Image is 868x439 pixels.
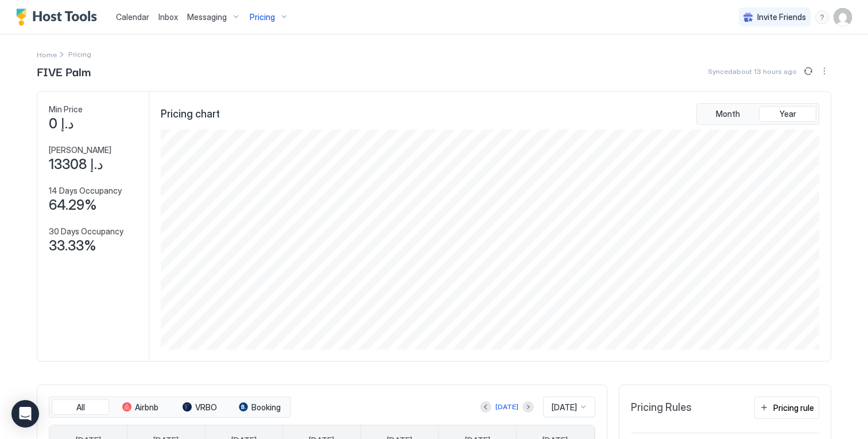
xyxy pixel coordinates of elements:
[834,8,852,26] div: User profile
[49,237,96,254] span: 33.33%
[171,399,228,416] button: VRBO
[49,156,103,173] span: د.إ 13308
[49,145,111,155] span: [PERSON_NAME]
[815,10,829,24] div: menu
[49,115,74,132] span: د.إ 0
[158,12,178,22] span: Inbox
[631,401,692,414] span: Pricing Rules
[49,186,122,196] span: 14 Days Occupancy
[780,109,796,119] span: Year
[11,400,39,428] div: Open Intercom Messenger
[251,402,281,413] span: Booking
[480,401,491,413] button: Previous month
[801,64,815,78] button: Sync prices
[231,399,288,416] button: Booking
[817,64,831,78] div: menu
[37,50,57,59] span: Home
[158,11,178,23] a: Inbox
[187,12,227,22] span: Messaging
[494,400,520,414] button: [DATE]
[68,50,91,58] span: Breadcrumb
[49,104,83,115] span: Min Price
[116,12,149,22] span: Calendar
[716,109,740,119] span: Month
[708,67,797,76] span: Synced about 13 hours ago
[757,12,806,22] span: Invite Friends
[37,62,91,80] span: FIVE Palm
[116,11,149,23] a: Calendar
[195,402,217,413] span: VRBO
[759,106,816,122] button: Year
[37,48,57,60] a: Home
[773,402,814,414] div: Pricing rule
[699,106,757,122] button: Month
[552,402,577,413] span: [DATE]
[52,399,109,416] button: All
[37,48,57,60] div: Breadcrumb
[522,401,534,413] button: Next month
[111,399,169,416] button: Airbnb
[817,64,831,78] button: More options
[76,402,85,413] span: All
[495,402,518,412] div: [DATE]
[696,103,819,125] div: tab-group
[49,197,97,214] span: 64.29%
[161,108,220,121] span: Pricing chart
[49,226,123,237] span: 30 Days Occupancy
[16,9,102,26] a: Host Tools Logo
[754,397,819,419] button: Pricing rule
[49,397,291,418] div: tab-group
[135,402,158,413] span: Airbnb
[250,12,275,22] span: Pricing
